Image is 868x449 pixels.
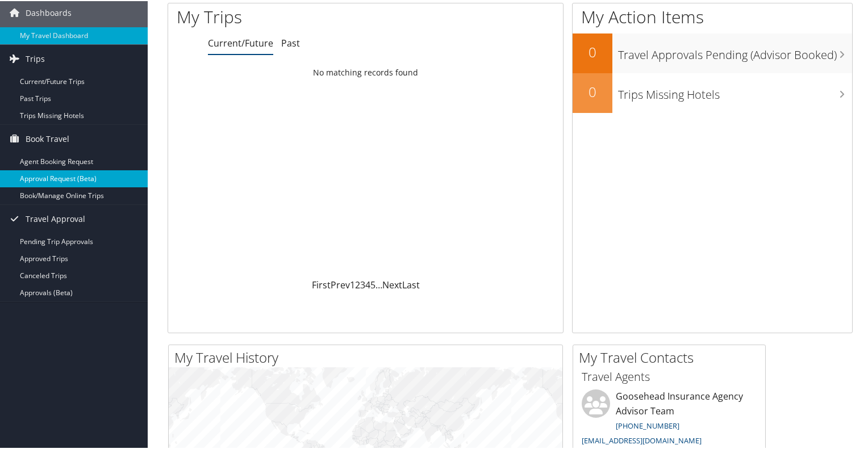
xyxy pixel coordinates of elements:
[26,44,45,72] span: Trips
[355,278,360,290] a: 2
[26,204,85,232] span: Travel Approval
[573,4,852,28] h1: My Action Items
[365,278,370,290] a: 4
[312,278,331,290] a: First
[208,36,273,48] a: Current/Future
[573,72,852,112] a: 0Trips Missing Hotels
[360,278,365,290] a: 3
[350,278,355,290] a: 1
[616,419,679,430] a: [PHONE_NUMBER]
[573,41,612,61] h2: 0
[177,4,390,28] h1: My Trips
[370,278,375,290] a: 5
[576,388,762,449] li: Goosehead Insurance Agency Advisor Team
[579,347,765,366] h2: My Travel Contacts
[26,124,69,152] span: Book Travel
[573,32,852,72] a: 0Travel Approvals Pending (Advisor Booked)
[582,434,702,444] a: [EMAIL_ADDRESS][DOMAIN_NAME]
[618,40,852,62] h3: Travel Approvals Pending (Advisor Booked)
[573,81,612,100] h2: 0
[382,278,402,290] a: Next
[618,80,852,102] h3: Trips Missing Hotels
[168,61,563,82] td: No matching records found
[281,36,300,48] a: Past
[375,278,382,290] span: …
[174,347,562,366] h2: My Travel History
[402,278,420,290] a: Last
[331,278,350,290] a: Prev
[582,368,757,384] h3: Travel Agents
